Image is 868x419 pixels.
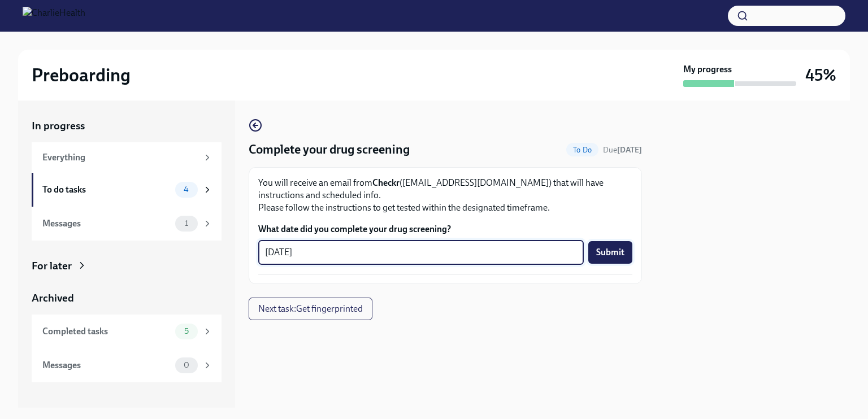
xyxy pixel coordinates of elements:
[23,7,85,25] img: CharlieHealth
[32,291,222,305] a: Archived
[372,177,400,188] strong: Checkr
[177,361,196,369] span: 0
[265,246,577,259] textarea: [DATE]
[596,247,624,258] span: Submit
[32,259,222,273] a: For later
[805,65,836,85] h3: 45%
[588,241,632,264] button: Submit
[42,325,171,338] div: Completed tasks
[617,145,642,155] strong: [DATE]
[258,223,632,235] label: What date did you complete your drug screening?
[32,207,222,241] a: Messages1
[32,64,131,86] h2: Preboarding
[42,151,198,164] div: Everything
[42,184,171,196] div: To do tasks
[177,327,196,335] span: 5
[566,146,598,154] span: To Do
[32,259,72,273] div: For later
[177,185,196,194] span: 4
[32,315,222,348] a: Completed tasks5
[178,219,195,228] span: 1
[603,145,642,155] span: Due
[683,63,732,76] strong: My progress
[42,217,171,230] div: Messages
[32,173,222,207] a: To do tasks4
[32,119,222,133] a: In progress
[249,298,372,320] button: Next task:Get fingerprinted
[249,141,410,158] h4: Complete your drug screening
[258,303,363,315] span: Next task : Get fingerprinted
[32,348,222,382] a: Messages0
[42,359,171,372] div: Messages
[603,145,642,155] span: August 25th, 2025 08:00
[258,177,632,214] p: You will receive an email from ([EMAIL_ADDRESS][DOMAIN_NAME]) that will have instructions and sch...
[32,142,222,173] a: Everything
